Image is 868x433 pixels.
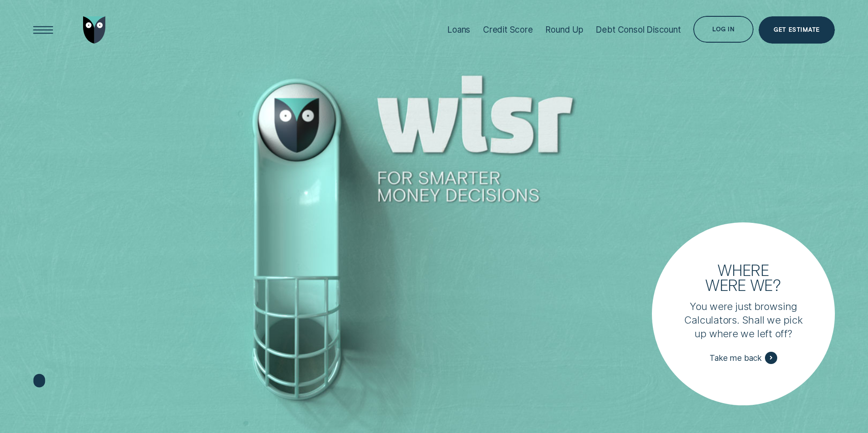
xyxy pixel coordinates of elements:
p: You were just browsing Calculators. Shall we pick up where we left off? [683,300,804,341]
a: Get Estimate [759,16,835,44]
h3: Where were we? [699,262,788,292]
button: Log in [693,16,754,43]
img: Wisr [83,16,106,44]
div: Credit Score [483,25,533,35]
span: Take me back [710,353,762,363]
a: Where were we?You were just browsing Calculators. Shall we pick up where we left off?Take me back [652,222,835,405]
div: Debt Consol Discount [596,25,681,35]
div: Loans [447,25,470,35]
button: Open Menu [30,16,57,44]
div: Round Up [545,25,583,35]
